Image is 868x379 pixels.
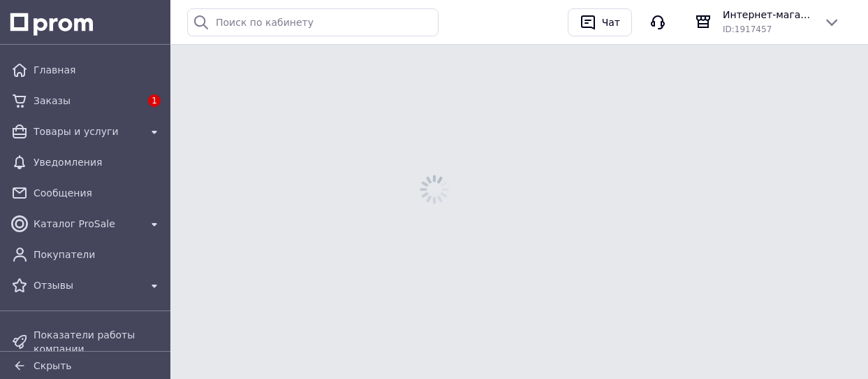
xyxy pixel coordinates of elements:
[34,124,140,138] span: Товары и услуги
[34,328,163,356] span: Показатели работы компании
[148,94,161,107] span: 1
[34,278,140,292] span: Отзывы
[34,94,140,108] span: Заказы
[34,217,140,231] span: Каталог ProSale
[34,186,163,200] span: Сообщения
[568,8,632,36] button: Чат
[723,24,772,34] span: ID: 1917457
[723,8,812,22] span: Интернет-магазин AnnaRose
[34,248,163,262] span: Покупатели
[34,360,72,371] span: Скрыть
[34,155,163,169] span: Уведомления
[599,12,623,33] div: Чат
[187,8,439,36] input: Поиск по кабинету
[34,63,163,77] span: Главная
